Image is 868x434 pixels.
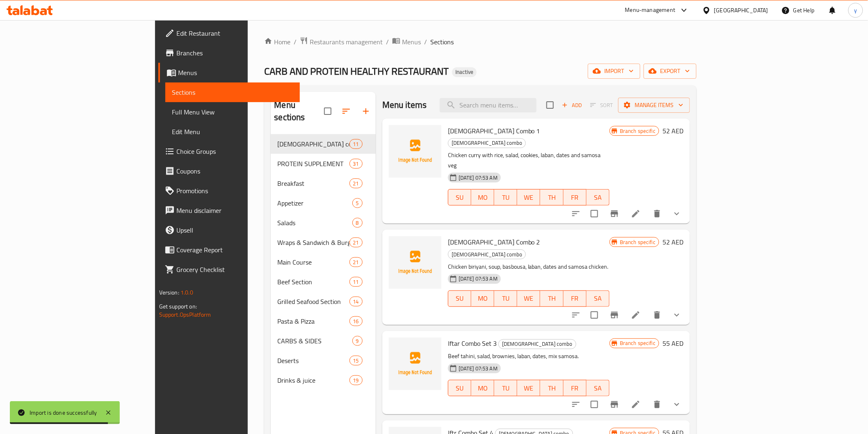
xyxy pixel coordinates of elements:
[647,395,667,414] button: delete
[617,339,659,347] span: Branch specific
[402,37,421,47] span: Menus
[277,257,349,267] span: Main Course
[605,305,624,325] button: Branch-specific-item
[271,351,375,370] div: Deserts15
[448,250,525,259] span: [DEMOGRAPHIC_DATA] combo
[475,292,491,304] span: MO
[662,236,683,248] h6: 52 AED
[350,357,362,365] span: 15
[566,305,586,325] button: sort-choices
[158,161,300,181] a: Coupons
[498,339,576,349] div: Iftar combo
[455,174,501,182] span: [DATE] 07:53 AM
[271,252,375,272] div: Main Course21
[517,290,540,307] button: WE
[586,396,603,413] span: Select to update
[350,377,362,384] span: 19
[277,277,349,287] span: Beef Section
[178,68,293,78] span: Menus
[176,48,293,58] span: Branches
[647,305,667,325] button: delete
[277,159,349,169] span: PROTEIN SUPPLEMENT
[271,213,375,233] div: Salads8
[389,125,441,178] img: Iftar Combo 1
[440,98,537,112] input: search
[667,305,687,325] button: show more
[172,87,293,97] span: Sections
[564,290,587,307] button: FR
[588,64,640,79] button: import
[854,6,857,15] span: y
[498,382,514,394] span: TU
[277,316,349,326] div: Pasta & Pizza
[277,198,352,208] span: Appetizer
[277,356,349,365] span: Deserts
[349,257,363,267] div: items
[559,99,585,112] button: Add
[353,199,362,207] span: 5
[350,278,362,286] span: 11
[277,218,352,228] div: Salads
[590,192,606,203] span: SA
[540,380,563,396] button: TH
[631,209,641,219] a: Edit menu item
[30,408,97,417] div: Import is done successfully
[277,238,349,247] span: Wraps & Sandwich & Burgers
[176,28,293,38] span: Edit Restaurant
[471,290,494,307] button: MO
[264,37,697,47] nav: breadcrumb
[618,98,690,113] button: Manage items
[564,380,587,396] button: FR
[672,310,682,320] svg: Show Choices
[498,192,514,203] span: TU
[176,225,293,235] span: Upsell
[566,395,586,414] button: sort-choices
[356,101,376,121] button: Add section
[430,37,454,47] span: Sections
[499,339,576,349] span: [DEMOGRAPHIC_DATA] combo
[349,316,363,326] div: items
[176,186,293,196] span: Promotions
[471,380,494,396] button: MO
[350,318,362,325] span: 16
[625,100,683,110] span: Manage items
[521,192,537,203] span: WE
[389,236,441,289] img: Iftar Combo 2
[544,382,560,394] span: TH
[349,178,363,188] div: items
[336,101,356,121] span: Sort sections
[448,337,497,349] span: Iftar Combo Set 3
[448,189,471,206] button: SU
[662,125,683,137] h6: 52 AED
[540,189,563,206] button: TH
[586,205,603,222] span: Select to update
[617,238,659,246] span: Branch specific
[158,260,300,279] a: Grocery Checklist
[158,43,300,63] a: Branches
[605,395,624,414] button: Branch-specific-item
[424,37,427,47] li: /
[452,69,477,75] span: Inactive
[386,37,389,47] li: /
[271,370,375,390] div: Drinks & juice19
[176,166,293,176] span: Coupons
[271,193,375,213] div: Appetizer5
[353,219,362,227] span: 8
[586,306,603,324] span: Select to update
[494,290,517,307] button: TU
[277,178,349,188] span: Breakfast
[392,37,421,47] a: Menus
[567,292,583,304] span: FR
[667,204,687,224] button: show more
[587,290,610,307] button: SA
[452,292,468,304] span: SU
[350,140,362,148] span: 11
[448,138,526,148] div: Iftar combo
